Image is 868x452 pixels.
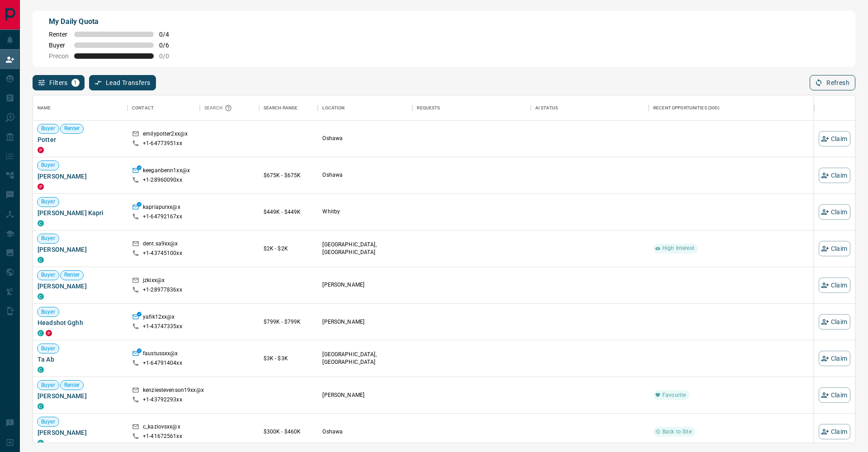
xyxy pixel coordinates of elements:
button: Claim [819,241,850,256]
span: Renter [61,271,84,279]
button: Claim [819,314,850,330]
div: Recent Opportunities (30d) [653,95,720,121]
span: 1 [72,80,79,86]
span: [PERSON_NAME] [38,282,123,291]
div: Location [322,95,344,121]
div: AI Status [531,95,649,121]
p: keeganbenn1xx@x [143,167,190,176]
p: $2K - $2K [264,245,314,253]
div: condos.ca [38,293,44,300]
div: condos.ca [38,257,44,263]
div: Search Range [259,95,318,121]
p: kapriapurxx@x [143,203,180,213]
p: dent.sa9xx@x [143,240,178,250]
span: 0 / 6 [159,42,179,49]
p: yafik12xx@x [143,313,175,323]
span: Potter [38,135,123,144]
p: $675K - $675K [264,171,314,179]
p: +1- 64773951xx [143,140,182,147]
span: Renter [49,31,69,38]
span: Buyer [49,42,69,49]
span: Buyer [38,161,59,169]
span: Buyer [38,345,59,353]
div: Search [204,95,234,121]
div: AI Status [535,95,558,121]
span: Buyer [38,271,59,279]
p: [PERSON_NAME] [322,391,408,399]
button: Filters1 [33,75,85,90]
span: Favourite [659,391,689,399]
button: Claim [819,204,850,220]
span: [PERSON_NAME] [38,391,123,400]
p: $3K - $3K [264,354,314,363]
span: [PERSON_NAME] Kapri [38,208,123,217]
p: My Daily Quota [49,16,179,27]
p: +1- 64792167xx [143,213,182,221]
p: +1- 28960090xx [143,176,182,184]
div: Location [318,95,412,121]
p: [GEOGRAPHIC_DATA], [GEOGRAPHIC_DATA] [322,241,408,256]
div: condos.ca [38,440,44,446]
p: Oshawa [322,428,408,436]
button: Lead Transfers [89,75,156,90]
p: $449K - $449K [264,208,314,216]
p: [GEOGRAPHIC_DATA], [GEOGRAPHIC_DATA] [322,351,408,366]
span: Back to Site [659,428,695,436]
p: Oshawa [322,135,408,142]
p: Oshawa [322,171,408,179]
span: Buyer [38,125,59,132]
p: +1- 43747335xx [143,323,182,330]
span: Ta Ab [38,355,123,364]
p: c_kaziovsxx@x [143,423,180,433]
button: Claim [819,168,850,183]
button: Claim [819,351,850,366]
span: Headshot Gghh [38,318,123,327]
p: $799K - $799K [264,318,314,326]
div: Requests [417,95,440,121]
p: +1- 43792293xx [143,396,182,404]
p: Whitby [322,208,408,216]
div: condos.ca [38,330,44,336]
p: [PERSON_NAME] [322,281,408,289]
div: Requests [412,95,530,121]
p: +1- 41672561xx [143,433,182,440]
span: 0 / 4 [159,31,179,38]
p: emilypotter2xx@x [143,130,188,140]
div: Name [38,95,51,121]
div: condos.ca [38,220,44,226]
span: Precon [49,52,69,60]
button: Claim [819,424,850,439]
div: Contact [132,95,154,121]
span: [PERSON_NAME] [38,245,123,254]
span: Buyer [38,308,59,316]
button: Claim [819,387,850,403]
p: +1- 28977836xx [143,286,182,294]
div: Contact [127,95,200,121]
span: Renter [61,125,84,132]
button: Claim [819,131,850,146]
span: 0 / 0 [159,52,179,60]
p: [PERSON_NAME] [322,318,408,326]
p: $300K - $460K [264,428,314,436]
div: property.ca [46,330,52,336]
div: Recent Opportunities (30d) [649,95,814,121]
p: faustussxx@x [143,350,178,359]
span: Buyer [38,198,59,206]
div: condos.ca [38,403,44,410]
span: [PERSON_NAME] [38,428,123,437]
p: kenziestevenson19xx@x [143,386,204,396]
span: Buyer [38,235,59,242]
button: Refresh [810,75,855,90]
div: Name [33,95,127,121]
p: jzkixx@x [143,277,165,286]
div: property.ca [38,184,44,190]
div: property.ca [38,147,44,153]
span: Buyer [38,418,59,426]
p: +1- 43745100xx [143,250,182,257]
span: High Interest [659,245,698,252]
button: Claim [819,278,850,293]
span: Buyer [38,381,59,389]
span: Renter [61,381,84,389]
div: condos.ca [38,367,44,373]
span: [PERSON_NAME] [38,172,123,181]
